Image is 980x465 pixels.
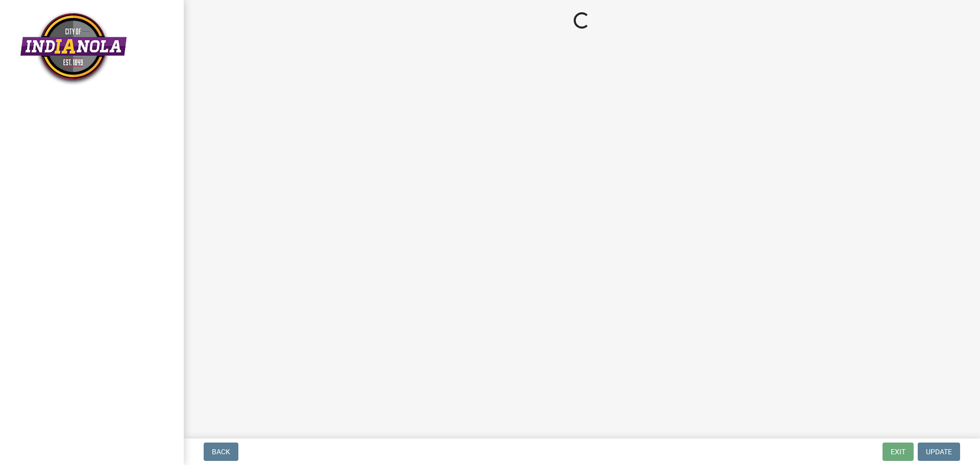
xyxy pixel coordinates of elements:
img: City of Indianola, Iowa [20,11,127,86]
span: Update [926,448,952,456]
button: Exit [883,443,914,461]
button: Update [918,443,960,461]
span: Back [212,448,230,456]
button: Back [204,443,238,461]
